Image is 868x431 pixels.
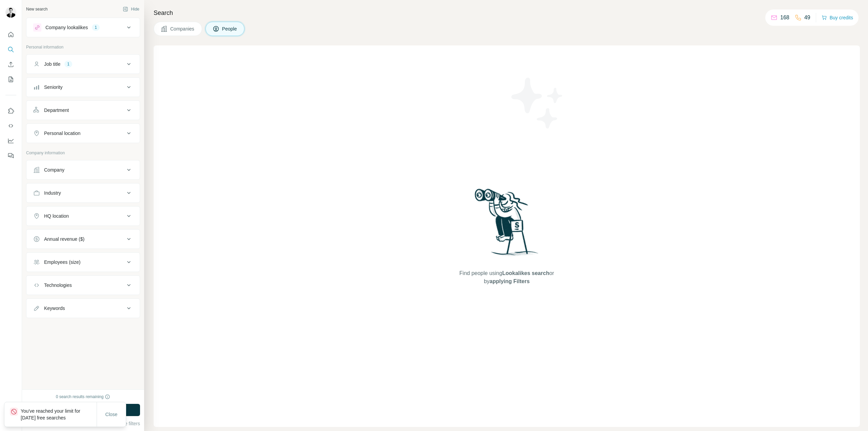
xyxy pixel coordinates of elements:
[5,150,16,162] button: Feedback
[822,13,853,22] button: Buy credits
[44,282,72,289] div: Technologies
[44,84,62,91] div: Seniority
[44,190,61,196] div: Industry
[105,411,118,418] span: Close
[26,208,140,224] button: HQ location
[170,25,195,32] span: Companies
[5,135,16,147] button: Dashboard
[26,56,140,72] button: Job title1
[5,28,16,41] button: Quick start
[5,43,16,56] button: Search
[44,130,80,137] div: Personal location
[118,4,144,14] button: Hide
[780,14,789,22] p: 168
[490,278,530,284] span: applying Filters
[26,6,47,12] div: New search
[44,166,64,173] div: Company
[26,44,140,50] p: Personal information
[64,61,72,67] div: 1
[26,150,140,156] p: Company information
[21,408,97,421] p: You've reached your limit for [DATE] free searches
[92,24,100,31] div: 1
[26,185,140,201] button: Industry
[5,7,16,18] img: Avatar
[472,187,542,262] img: Surfe Illustration - Woman searching with binoculars
[26,79,140,95] button: Seniority
[154,8,860,18] h4: Search
[502,270,549,276] span: Lookalikes search
[44,107,69,114] div: Department
[44,259,80,266] div: Employees (size)
[26,125,140,141] button: Personal location
[5,73,16,85] button: My lists
[5,120,16,132] button: Use Surfe API
[804,14,810,22] p: 49
[26,162,140,178] button: Company
[222,25,238,32] span: People
[56,394,111,400] div: 0 search results remaining
[44,305,65,312] div: Keywords
[26,19,140,36] button: Company lookalikes1
[44,213,69,219] div: HQ location
[5,105,16,117] button: Use Surfe on LinkedIn
[507,73,568,134] img: Surfe Illustration - Stars
[101,408,122,420] button: Close
[5,58,16,71] button: Enrich CSV
[26,254,140,270] button: Employees (size)
[26,102,140,118] button: Department
[26,277,140,293] button: Technologies
[452,269,561,286] span: Find people using or by
[26,231,140,247] button: Annual revenue ($)
[44,61,60,67] div: Job title
[26,300,140,316] button: Keywords
[44,236,84,242] div: Annual revenue ($)
[45,24,88,31] div: Company lookalikes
